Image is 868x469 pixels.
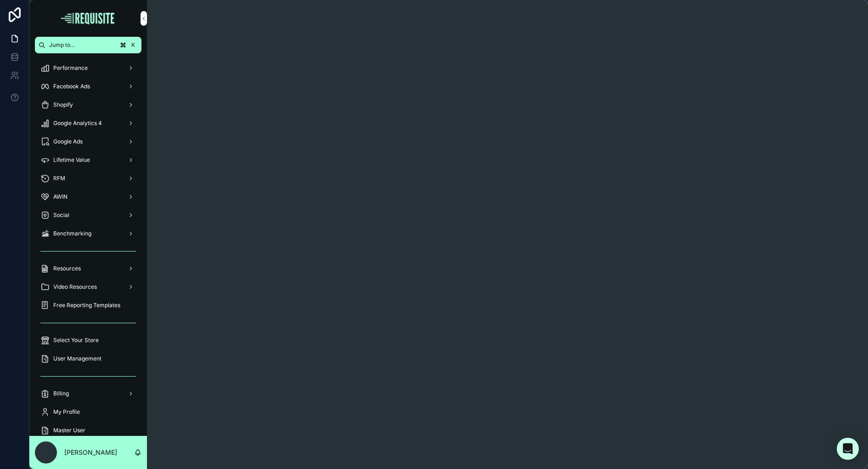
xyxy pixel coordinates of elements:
[53,64,88,72] span: Performance
[35,404,141,420] a: My Profile
[53,156,90,164] span: Lifetime Value
[49,41,115,49] span: Jump to...
[53,302,120,309] span: Free Reporting Templates
[35,37,141,53] button: Jump to...K
[35,225,141,242] a: Benchmarking
[53,212,69,219] span: Social
[837,438,859,460] div: Open Intercom Messenger
[53,390,69,397] span: Billing
[35,297,141,314] a: Free Reporting Templates
[35,189,141,205] a: AWIN
[35,422,141,439] a: Master User
[35,207,141,223] a: Social
[35,152,141,168] a: Lifetime Value
[53,138,83,145] span: Google Ads
[35,385,141,402] a: Billing
[35,97,141,113] a: Shopify
[35,78,141,95] a: Facebook Ads
[53,283,97,291] span: Video Resources
[35,260,141,277] a: Resources
[35,115,141,132] a: Google Analytics 4
[35,332,141,349] a: Select Your Store
[35,60,141,76] a: Performance
[35,133,141,150] a: Google Ads
[53,355,101,362] span: User Management
[53,193,68,200] span: AWIN
[35,350,141,367] a: User Management
[53,101,73,109] span: Shopify
[53,230,91,237] span: Benchmarking
[53,120,102,127] span: Google Analytics 4
[35,279,141,295] a: Video Resources
[35,170,141,187] a: RFM
[53,408,80,416] span: My Profile
[53,265,81,272] span: Resources
[53,337,99,344] span: Select Your Store
[53,427,85,434] span: Master User
[53,83,90,90] span: Facebook Ads
[64,448,117,457] p: [PERSON_NAME]
[60,11,117,26] img: App logo
[53,175,65,182] span: RFM
[130,41,137,49] span: K
[29,53,147,436] div: scrollable content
